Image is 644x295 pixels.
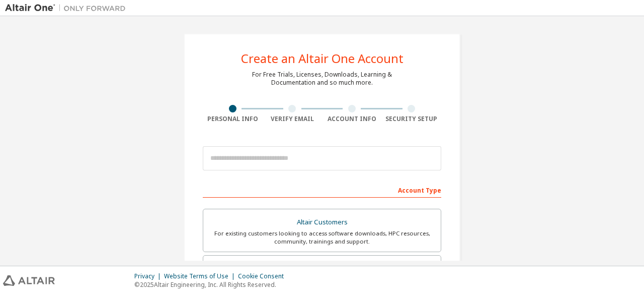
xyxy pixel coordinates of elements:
[203,115,263,123] div: Personal Info
[263,115,323,123] div: Verify Email
[203,182,441,198] div: Account Type
[241,52,404,65] div: Create an Altair One Account
[238,272,290,280] div: Cookie Consent
[134,280,290,289] p: © 2025 Altair Engineering, Inc. All Rights Reserved.
[209,229,435,246] div: For existing customers looking to access software downloads, HPC resources, community, trainings ...
[209,215,435,229] div: Altair Customers
[5,3,131,13] img: Altair One
[3,275,55,286] img: altair_logo.svg
[382,115,442,123] div: Security Setup
[164,272,238,280] div: Website Terms of Use
[252,71,392,87] div: For Free Trials, Licenses, Downloads, Learning & Documentation and so much more.
[134,272,164,280] div: Privacy
[322,115,382,123] div: Account Info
